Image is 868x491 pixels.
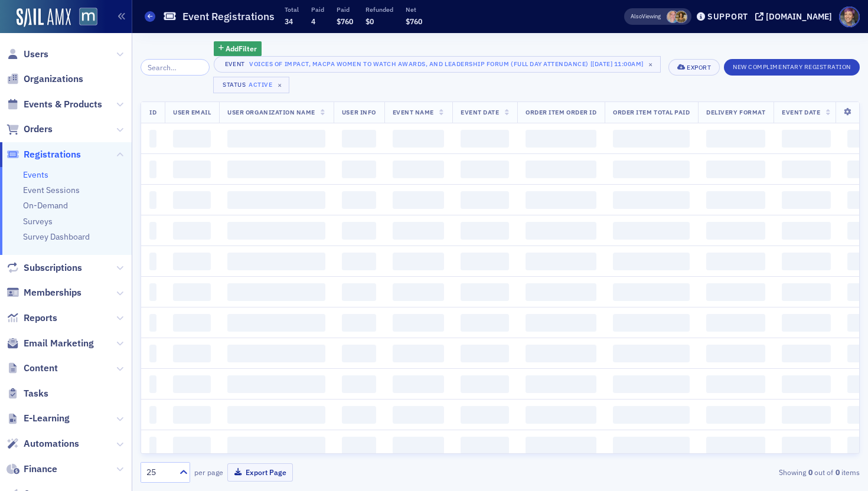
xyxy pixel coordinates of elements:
a: New Complimentary Registration [724,61,860,71]
span: Finance [24,463,57,476]
span: ‌ [342,191,376,209]
span: Delivery Format [706,108,765,116]
span: ‌ [149,130,156,148]
span: ‌ [173,345,211,362]
span: × [645,59,656,70]
span: User Email [173,108,211,116]
span: Registrations [24,148,81,161]
span: ‌ [526,161,596,178]
span: ‌ [782,375,830,393]
span: ‌ [782,283,830,301]
span: ‌ [613,283,690,301]
span: ‌ [613,437,690,454]
a: Users [6,48,48,61]
span: ‌ [393,222,444,240]
span: ‌ [526,314,596,332]
span: ‌ [149,222,156,240]
a: Events & Products [6,98,102,111]
span: ‌ [706,283,765,301]
span: Reports [24,312,57,325]
span: ‌ [173,253,211,270]
span: ‌ [613,375,690,393]
span: ‌ [393,191,444,209]
span: ‌ [227,161,325,178]
button: [DOMAIN_NAME] [755,12,836,21]
span: ‌ [393,406,444,424]
span: ‌ [149,191,156,209]
img: SailAMX [17,8,71,27]
p: Refunded [366,5,393,14]
span: ‌ [393,253,444,270]
span: ‌ [526,191,596,209]
span: ‌ [461,314,509,332]
a: Surveys [23,216,53,227]
a: Automations [6,437,79,450]
span: ‌ [613,191,690,209]
h1: Event Registrations [182,9,275,24]
span: ‌ [782,314,830,332]
div: Active [249,81,272,89]
span: ‌ [393,161,444,178]
span: ‌ [526,375,596,393]
span: ‌ [706,406,765,424]
div: [DOMAIN_NAME] [766,11,832,22]
span: ‌ [613,253,690,270]
span: ‌ [461,437,509,454]
span: ‌ [706,345,765,362]
span: ‌ [149,437,156,454]
span: ‌ [342,161,376,178]
a: Email Marketing [6,337,94,350]
a: Reports [6,312,57,325]
span: ‌ [613,345,690,362]
span: ‌ [173,314,211,332]
span: ‌ [461,130,509,148]
span: Laura Swann [675,11,687,23]
div: Support [707,11,748,22]
span: ‌ [227,314,325,332]
span: ‌ [526,345,596,362]
span: Subscriptions [24,261,82,274]
a: Memberships [6,286,81,299]
input: Search… [141,59,210,76]
span: ‌ [706,161,765,178]
span: Automations [24,437,79,450]
button: Export Page [227,463,293,482]
a: Subscriptions [6,261,82,274]
span: E-Learning [24,412,70,425]
span: ‌ [461,283,509,301]
span: ‌ [706,222,765,240]
span: ‌ [393,437,444,454]
a: Tasks [6,387,48,400]
span: ID [149,108,156,116]
span: ‌ [149,375,156,393]
span: ‌ [227,406,325,424]
span: ‌ [342,314,376,332]
span: ‌ [393,130,444,148]
span: Organizations [24,73,83,86]
button: AddFilter [214,41,262,56]
strong: 0 [806,467,814,477]
span: ‌ [706,375,765,393]
div: Status [222,81,247,89]
span: ‌ [613,222,690,240]
p: Paid [337,5,353,14]
span: ‌ [227,345,325,362]
span: ‌ [227,437,325,454]
span: ‌ [342,283,376,301]
div: Showing out of items [628,467,860,477]
div: Also [631,12,642,20]
span: ‌ [461,161,509,178]
span: Memberships [24,286,81,299]
span: User Info [342,108,376,116]
span: ‌ [461,222,509,240]
a: Orders [6,123,53,136]
span: ‌ [526,130,596,148]
span: ‌ [149,161,156,178]
span: Email Marketing [24,337,94,350]
span: ‌ [782,130,830,148]
a: Events [23,169,48,180]
div: Event [223,60,247,68]
span: ‌ [342,406,376,424]
a: Survey Dashboard [23,231,90,242]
